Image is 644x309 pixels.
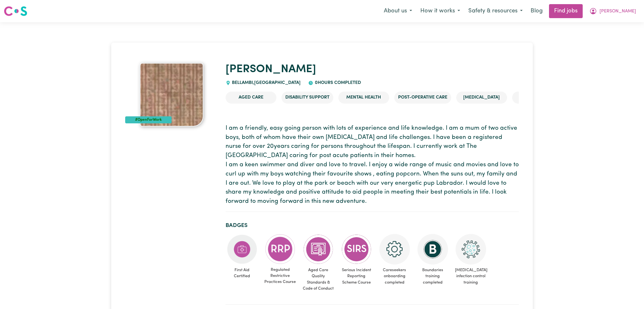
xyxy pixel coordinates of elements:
p: I am a friendly, easy going person with lots of experience and life knowledge. I am a mum of two ... [226,124,519,206]
img: CS Academy: COVID-19 Infection Control Training course completed [456,234,486,264]
img: CS Academy: Boundaries in care and support work course completed [417,234,448,264]
li: Post-operative care [394,92,451,104]
img: Lara [140,63,203,127]
a: [PERSON_NAME] [226,64,316,75]
button: My Account [585,4,640,18]
span: Aged Care Quality Standards & Code of Conduct [302,264,335,294]
img: CS Academy: Regulated Restrictive Practices course completed [265,234,295,264]
li: Child care [512,92,563,104]
li: Aged Care [226,92,276,104]
img: Care and support worker has completed First Aid Certification [227,234,257,264]
span: Careseekers onboarding completed [378,264,411,288]
button: How it works [416,4,464,18]
span: Boundaries training completed [416,264,449,288]
span: [MEDICAL_DATA] infection control training [454,264,487,288]
img: Careseekers logo [4,5,27,17]
li: Disability Support [281,92,333,104]
li: [MEDICAL_DATA] [456,92,507,104]
span: 0 hours completed [313,80,361,85]
a: Lara's profile picture'#OpenForWork [125,63,218,127]
span: Serious Incident Reporting Scheme Course [340,264,373,288]
span: BELLAMBI , [GEOGRAPHIC_DATA] [231,80,301,85]
img: CS Academy: Serious Incident Reporting Scheme course completed [341,234,372,264]
img: CS Academy: Aged Care Quality Standards & Code of Conduct course completed [303,234,334,264]
button: Safety & resources [464,4,527,18]
li: Mental Health [338,92,389,104]
a: Blog [527,4,546,18]
div: #OpenForWork [125,116,172,123]
button: About us [380,4,416,18]
a: Careseekers logo [4,4,27,18]
span: [PERSON_NAME] [600,8,636,15]
img: CS Academy: Careseekers Onboarding course completed [379,234,410,264]
span: Regulated Restrictive Practices Course [264,264,297,288]
h2: Badges [226,222,519,229]
span: First Aid Certified [226,264,259,282]
a: Find jobs [549,4,583,18]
